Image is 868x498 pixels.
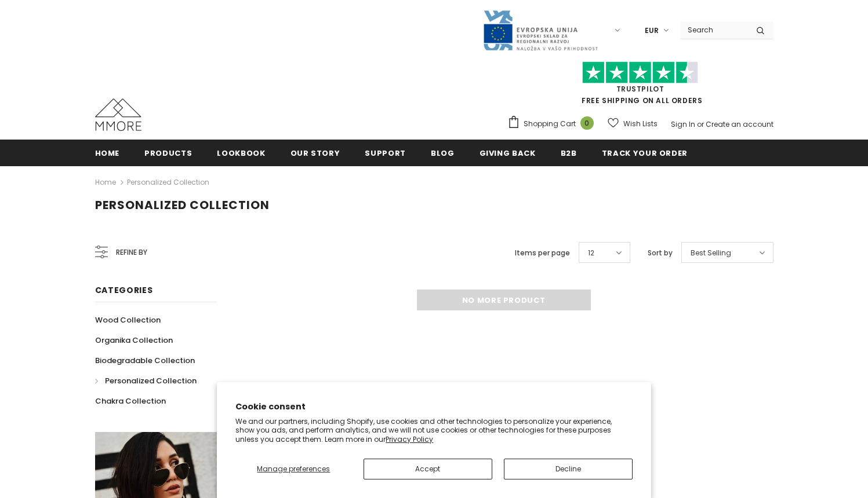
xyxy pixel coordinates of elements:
[623,118,658,130] span: Wish Lists
[582,61,698,84] img: Trust Pilot Stars
[671,119,695,129] a: Sign In
[507,115,600,133] a: Shopping Cart 0
[235,401,633,413] h2: Cookie consent
[431,148,455,159] span: Blog
[95,310,161,330] a: Wood Collection
[127,177,209,187] a: Personalized Collection
[648,247,673,259] label: Sort by
[507,67,773,105] span: FREE SHIPPING ON ALL ORDERS
[95,391,166,411] a: Chakra Collection
[602,140,688,166] a: Track your order
[482,25,598,35] a: Javni Razpis
[580,116,594,130] span: 0
[95,284,153,296] span: Categories
[95,98,141,131] img: MMORE Cases
[217,140,265,166] a: Lookbook
[364,459,492,479] button: Accept
[105,375,197,386] span: Personalized Collection
[588,247,594,259] span: 12
[95,350,195,371] a: Biodegradable Collection
[365,148,406,159] span: support
[116,246,147,259] span: Refine by
[386,434,433,444] a: Privacy Policy
[95,330,173,350] a: Organika Collection
[608,113,658,134] a: Wish Lists
[691,247,731,259] span: Best Selling
[95,371,197,391] a: Personalized Collection
[602,148,688,159] span: Track your order
[504,459,633,479] button: Decline
[235,417,633,444] p: We and our partners, including Shopify, use cookies and other technologies to personalize your ex...
[144,140,192,166] a: Products
[290,140,340,166] a: Our Story
[144,148,192,159] span: Products
[95,175,116,189] a: Home
[95,197,270,213] span: Personalized Collection
[706,119,773,129] a: Create an account
[95,314,161,325] span: Wood Collection
[561,148,577,159] span: B2B
[235,459,351,479] button: Manage preferences
[95,396,166,407] span: Chakra Collection
[515,247,570,259] label: Items per page
[95,140,120,166] a: Home
[365,140,406,166] a: support
[524,118,576,130] span: Shopping Cart
[480,140,536,166] a: Giving back
[616,84,664,94] a: Trustpilot
[697,119,704,129] span: or
[482,9,598,52] img: Javni Razpis
[645,25,659,36] span: EUR
[431,140,455,166] a: Blog
[561,140,577,166] a: B2B
[681,21,747,38] input: Search Site
[95,148,120,159] span: Home
[95,335,173,346] span: Organika Collection
[480,148,536,159] span: Giving back
[217,148,265,159] span: Lookbook
[257,464,330,474] span: Manage preferences
[290,148,340,159] span: Our Story
[95,355,195,366] span: Biodegradable Collection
